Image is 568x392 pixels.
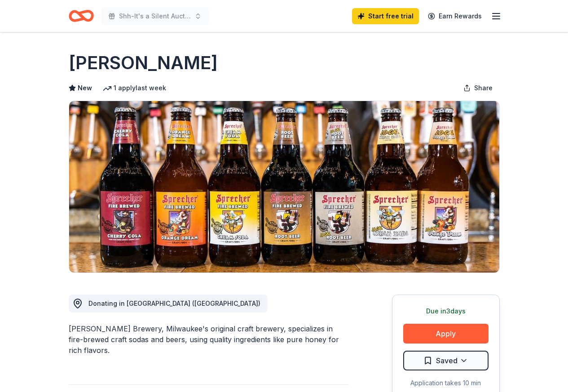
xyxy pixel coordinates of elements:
[403,351,489,370] button: Saved
[78,83,92,93] span: New
[69,5,94,26] a: Home
[436,355,458,366] span: Saved
[103,83,166,93] div: 1 apply last week
[352,8,419,24] a: Start free trial
[403,378,489,388] div: Application takes 10 min
[101,7,209,25] button: Shh-It's a Silent Auction
[403,324,489,344] button: Apply
[456,79,500,97] button: Share
[69,50,218,75] h1: [PERSON_NAME]
[69,101,499,273] img: Image for Sprecher
[403,306,489,317] div: Due in 3 days
[474,83,493,93] span: Share
[119,11,191,22] span: Shh-It's a Silent Auction
[88,300,260,307] span: Donating in [GEOGRAPHIC_DATA] ([GEOGRAPHIC_DATA])
[69,323,349,356] div: [PERSON_NAME] Brewery, Milwaukee's original craft brewery, specializes in fire-brewed craft sodas...
[423,8,487,24] a: Earn Rewards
